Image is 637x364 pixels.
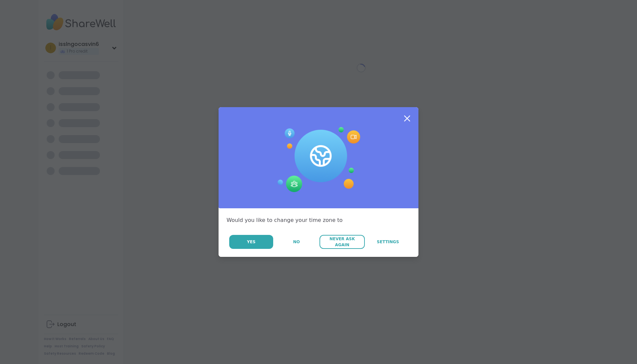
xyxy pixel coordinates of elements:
[319,235,364,249] button: Never Ask Again
[323,236,361,248] span: Never Ask Again
[277,127,360,192] img: Session Experience
[227,216,410,224] div: Would you like to change your time zone to
[365,235,410,249] a: Settings
[274,235,319,249] button: No
[247,239,256,245] span: Yes
[229,235,273,249] button: Yes
[293,239,300,245] span: No
[377,239,399,245] span: Settings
